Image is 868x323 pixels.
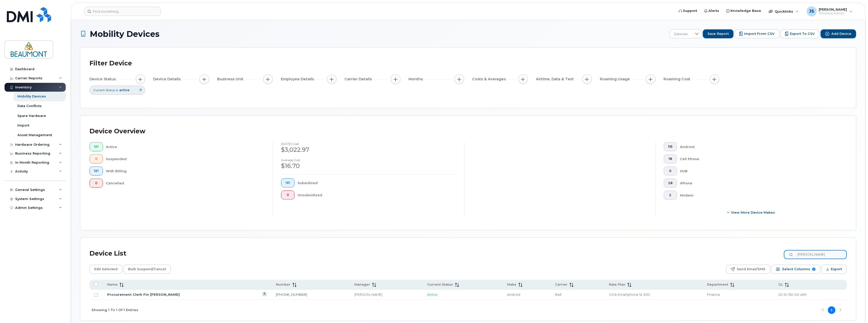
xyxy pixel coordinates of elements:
div: Active [106,142,265,151]
span: Select Columns [782,265,810,273]
span: Export to CSV [790,32,815,36]
span: Send Email/SMS [737,265,765,273]
a: Add Device [820,29,856,38]
div: HUB [680,166,839,176]
button: 0 [281,190,294,200]
button: 28 [664,179,677,188]
span: Current Status [93,88,115,92]
span: Export [831,265,842,273]
span: active [119,88,129,92]
button: 0 [89,154,103,163]
span: Roaming Usage [600,77,631,82]
span: Carrier Details [345,77,373,82]
span: Number [276,282,290,287]
span: Department [707,282,728,287]
span: 02-10-150-00-490 [778,292,807,296]
span: 0 [94,181,99,185]
span: Mobility Devices [90,30,159,38]
span: Business Unit [217,77,245,82]
span: Active [427,292,438,296]
button: Export [821,265,847,274]
span: Costs & Averages [472,77,507,82]
span: Rate Plan [609,282,625,287]
span: 2 [668,193,673,197]
a: Procurement Clerk Fin [PERSON_NAME] [107,292,180,296]
div: Cell Phone [680,154,839,163]
button: 115 [664,142,677,151]
span: 181 [94,145,99,149]
div: Cancelled [106,179,265,188]
span: Add Device [831,32,851,36]
div: Modem [680,191,839,200]
span: Make [507,282,516,287]
span: 9 [812,268,815,271]
span: Save Report [707,32,729,36]
h4: Average cost [281,158,456,162]
button: Bulk Suspend/Cancel [123,265,171,274]
span: GOA Smartphone 14 30D [609,292,650,296]
span: GL [778,282,783,287]
span: Name [107,282,118,287]
div: Suspended [106,154,265,163]
h4: [DATE] cost [281,142,456,145]
span: Manager [354,282,370,287]
span: Showing 1 To 1 Of 1 Entries [92,306,138,314]
input: Search Device List ... [784,250,847,259]
div: Android [680,142,839,151]
div: $3,022.97 [281,145,456,154]
button: 0 [664,166,677,176]
span: Device Status [89,77,117,82]
div: $16.70 [281,162,456,170]
span: 181 [285,181,290,185]
span: Airtime, Data & Text [536,77,575,82]
span: Device Details [153,77,182,82]
span: Employee Details [281,77,315,82]
span: 18 [668,157,673,161]
span: 0 [285,193,290,197]
button: Export to CSV [780,29,819,38]
div: iPhone [680,179,839,188]
span: 115 [668,145,673,149]
span: 0 [94,157,99,161]
span: Roaming Cost [664,77,692,82]
button: 0 [89,179,103,188]
button: View More Device Makes [664,208,839,217]
span: Bulk Suspend/Cancel [128,265,166,273]
span: Android [507,292,520,296]
div: Unsubsidized [298,190,456,200]
div: [PERSON_NAME] [354,292,418,297]
span: 181 [94,169,99,173]
button: 181 [89,166,103,176]
span: View More Device Makes [731,210,775,215]
a: [PHONE_NUMBER] [276,292,307,296]
button: Select Columns 9 [771,265,820,274]
span: Import from CSV [744,32,774,36]
div: Device Overview [89,125,145,138]
div: Filter Device [89,57,132,70]
span: Carrier [555,282,567,287]
button: Save Report [703,29,734,38]
span: 28 [668,181,673,185]
span: 0 [668,169,673,173]
div: Subsidized [298,178,456,187]
span: Devices [670,30,692,39]
div: With Billing [106,166,265,176]
span: Months [408,77,424,82]
button: 181 [281,178,294,187]
a: View Last Bill [262,292,267,296]
span: Bell [555,292,561,296]
span: Current Status [427,282,453,287]
button: Edit Selected [89,265,122,274]
span: is [116,88,118,92]
button: 2 [664,191,677,200]
button: 181 [89,142,103,151]
button: Send Email/SMS [726,265,770,274]
div: Device List [89,247,126,260]
span: Edit Selected [94,265,118,273]
span: Finance [707,292,720,296]
button: 18 [664,154,677,163]
button: Import from CSV [735,29,779,38]
button: Page 1 [828,306,835,314]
